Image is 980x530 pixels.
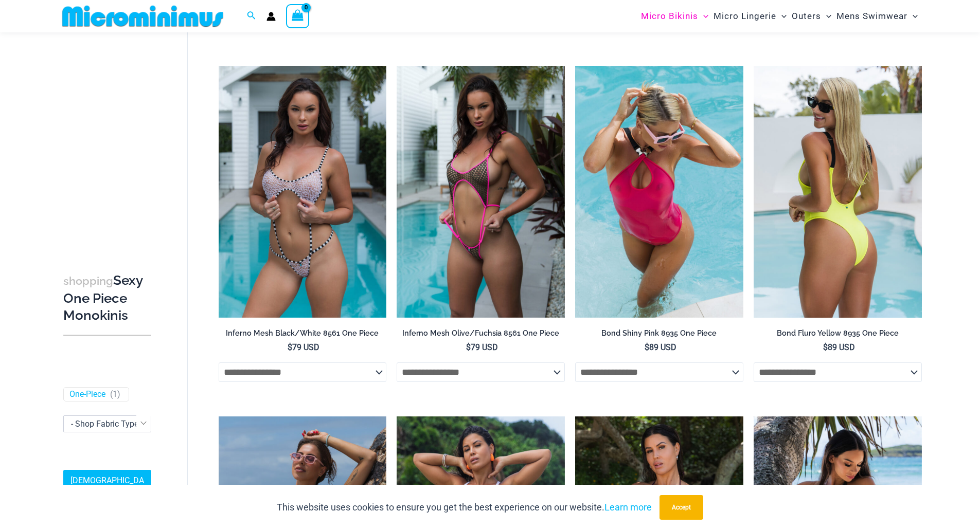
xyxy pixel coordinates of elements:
a: Mens SwimwearMenu ToggleMenu Toggle [834,3,920,29]
a: Account icon link [266,12,276,21]
h3: Sexy One Piece Monokinis [63,272,151,324]
h2: Inferno Mesh Black/White 8561 One Piece [219,328,387,338]
span: shopping [63,275,113,287]
span: - Shop Fabric Type [63,415,151,432]
span: Menu Toggle [907,3,918,29]
bdi: 79 USD [288,342,319,352]
p: This website uses cookies to ensure you get the best experience on our website. [277,500,652,515]
a: Bond Fluro Yellow 8935 One Piece 01Bond Fluro Yellow 8935 One Piece 03Bond Fluro Yellow 8935 One ... [754,66,922,318]
a: Micro BikinisMenu ToggleMenu Toggle [638,3,711,29]
h2: Bond Fluro Yellow 8935 One Piece [754,328,922,338]
a: Bond Shiny Pink 8935 One Piece 09Bond Shiny Pink 8935 One Piece 08Bond Shiny Pink 8935 One Piece 08 [575,66,743,318]
span: Outers [792,3,821,29]
a: Bond Fluro Yellow 8935 One Piece [754,328,922,342]
a: Inferno Mesh Olive Fuchsia 8561 One Piece 02Inferno Mesh Olive Fuchsia 8561 One Piece 07Inferno M... [397,66,565,318]
nav: Site Navigation [637,2,922,31]
a: OutersMenu ToggleMenu Toggle [789,3,834,29]
a: Inferno Mesh Black/White 8561 One Piece [219,328,387,342]
img: Inferno Mesh Olive Fuchsia 8561 One Piece 02 [397,66,565,318]
a: Learn more [604,502,652,513]
span: $ [645,342,649,352]
img: MM SHOP LOGO FLAT [58,5,227,28]
span: - Shop Fabric Type [64,416,151,432]
img: Bond Shiny Pink 8935 One Piece 09 [575,66,743,318]
span: $ [466,342,471,352]
span: Micro Bikinis [641,3,698,29]
a: [DEMOGRAPHIC_DATA] Sizing Guide [63,470,151,508]
span: Menu Toggle [698,3,708,29]
a: Inferno Mesh Black White 8561 One Piece 05Inferno Mesh Black White 8561 One Piece 08Inferno Mesh ... [219,66,387,318]
a: Search icon link [247,10,256,23]
h2: Inferno Mesh Olive/Fuchsia 8561 One Piece [397,328,565,338]
img: Bond Fluro Yellow 8935 One Piece 03 [754,66,922,318]
bdi: 79 USD [466,342,498,352]
span: - Shop Fabric Type [71,419,138,429]
a: Inferno Mesh Olive/Fuchsia 8561 One Piece [397,328,565,342]
span: ( ) [110,389,120,400]
a: One-Piece [69,389,105,400]
bdi: 89 USD [823,342,855,352]
a: Bond Shiny Pink 8935 One Piece [575,328,743,342]
button: Accept [660,495,703,520]
span: $ [288,342,292,352]
span: Micro Lingerie [714,3,776,29]
a: View Shopping Cart, empty [286,4,310,28]
span: Mens Swimwear [836,3,907,29]
span: Menu Toggle [821,3,831,29]
h2: Bond Shiny Pink 8935 One Piece [575,328,743,338]
span: $ [823,342,828,352]
bdi: 89 USD [645,342,676,352]
a: Micro LingerieMenu ToggleMenu Toggle [711,3,789,29]
span: 1 [113,389,117,399]
iframe: TrustedSite Certified [63,34,156,240]
img: Inferno Mesh Black White 8561 One Piece 05 [219,66,387,318]
span: Menu Toggle [776,3,787,29]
